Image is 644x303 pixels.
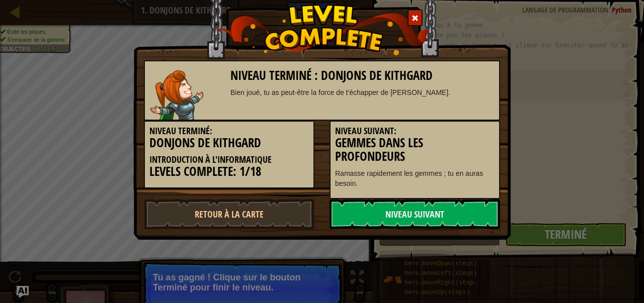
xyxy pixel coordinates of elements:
[335,126,495,136] h5: Niveau Suivant:
[149,165,309,178] h3: Levels Complete: 1/18
[149,126,309,136] h5: Niveau terminé:
[149,136,309,150] h3: Donjons de Kithgard
[335,168,495,188] p: Ramasse rapidement les gemmes ; tu en auras besoin.
[214,5,430,55] img: level_complete.png
[335,136,495,163] h3: Gemmes dans les profondeurs
[149,155,309,165] h5: Introduction à l'Informatique
[150,70,204,120] img: captain.png
[230,69,495,82] h3: Niveau terminé : Donjons de Kithgard
[144,199,314,229] a: Retour à la Carte
[330,199,500,229] a: Niveau Suivant
[230,87,495,97] div: Bien joué, tu as peut-être la force de t'échapper de [PERSON_NAME].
